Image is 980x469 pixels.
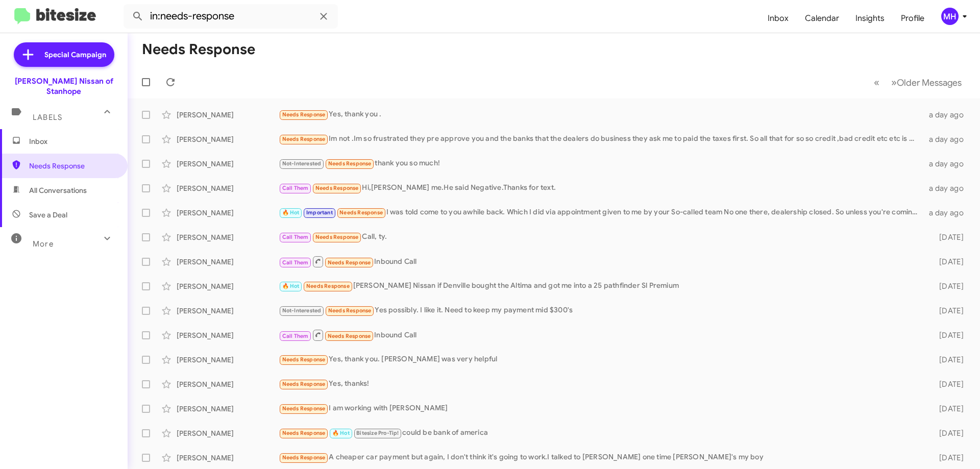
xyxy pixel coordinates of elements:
[885,72,968,93] button: Next
[282,234,309,240] span: Call Them
[177,453,279,463] div: [PERSON_NAME]
[282,111,326,118] span: Needs Response
[315,185,359,191] span: Needs Response
[893,4,933,33] a: Profile
[897,77,962,88] span: Older Messages
[279,329,923,341] div: Inbound Call
[332,430,350,436] span: 🔥 Hot
[339,209,383,216] span: Needs Response
[279,427,923,439] div: could be bank of america
[279,280,923,292] div: [PERSON_NAME] Nissan if Denville bought the Altima and got me into a 25 pathfinder Sl Premium
[306,283,350,289] span: Needs Response
[868,72,968,93] nav: Page navigation example
[279,305,923,316] div: Yes possibly. I like it. Need to keep my payment mid $300's
[282,381,326,387] span: Needs Response
[279,182,923,194] div: Hi,[PERSON_NAME] me.He said Negative.Thanks for text.
[328,333,371,339] span: Needs Response
[282,185,309,191] span: Call Them
[44,50,106,60] span: Special Campaign
[279,403,923,414] div: I am working with [PERSON_NAME]
[868,72,886,93] button: Previous
[306,209,333,216] span: Important
[29,185,87,195] span: All Conversations
[282,356,326,363] span: Needs Response
[923,306,972,316] div: [DATE]
[279,133,923,145] div: Im not .Im so frustrated they pre approve you and the banks that the dealers do business they ask...
[279,158,923,169] div: thank you so much!
[923,159,972,169] div: a day ago
[891,76,897,89] span: »
[282,454,326,461] span: Needs Response
[177,208,279,218] div: [PERSON_NAME]
[282,283,300,289] span: 🔥 Hot
[874,76,879,89] span: «
[177,355,279,365] div: [PERSON_NAME]
[923,134,972,144] div: a day ago
[29,210,67,220] span: Save a Deal
[328,307,372,314] span: Needs Response
[923,355,972,365] div: [DATE]
[282,307,322,314] span: Not-Interested
[923,330,972,340] div: [DATE]
[941,8,959,25] div: MH
[279,207,923,218] div: I was told come to you awhile back. Which I did via appointment given to me by your So-called tea...
[923,257,972,267] div: [DATE]
[923,453,972,463] div: [DATE]
[124,4,338,29] input: Search
[29,136,116,146] span: Inbox
[177,134,279,144] div: [PERSON_NAME]
[177,183,279,193] div: [PERSON_NAME]
[279,378,923,390] div: Yes, thanks!
[328,160,372,167] span: Needs Response
[142,41,255,58] h1: Needs Response
[279,231,923,243] div: Call, ty.
[282,209,300,216] span: 🔥 Hot
[279,452,923,463] div: A cheaper car payment but again, I don't think it's going to work.I talked to [PERSON_NAME] one t...
[315,234,359,240] span: Needs Response
[282,259,309,266] span: Call Them
[177,281,279,291] div: [PERSON_NAME]
[923,110,972,120] div: a day ago
[797,4,847,33] a: Calendar
[177,379,279,389] div: [PERSON_NAME]
[14,42,114,67] a: Special Campaign
[279,109,923,120] div: Yes, thank you .
[282,430,326,436] span: Needs Response
[177,404,279,414] div: [PERSON_NAME]
[933,8,969,25] button: MH
[328,259,371,266] span: Needs Response
[356,430,399,436] span: Bitesize Pro-Tip!
[282,160,322,167] span: Not-Interested
[279,354,923,365] div: Yes, thank you. [PERSON_NAME] was very helpful
[177,110,279,120] div: [PERSON_NAME]
[282,405,326,412] span: Needs Response
[923,232,972,242] div: [DATE]
[923,281,972,291] div: [DATE]
[282,136,326,142] span: Needs Response
[177,159,279,169] div: [PERSON_NAME]
[29,161,116,171] span: Needs Response
[923,183,972,193] div: a day ago
[33,113,62,122] span: Labels
[177,428,279,438] div: [PERSON_NAME]
[923,208,972,218] div: a day ago
[177,232,279,242] div: [PERSON_NAME]
[923,428,972,438] div: [DATE]
[177,330,279,340] div: [PERSON_NAME]
[279,255,923,268] div: Inbound Call
[282,333,309,339] span: Call Them
[923,379,972,389] div: [DATE]
[759,4,797,33] a: Inbox
[177,306,279,316] div: [PERSON_NAME]
[847,4,893,33] a: Insights
[33,239,54,249] span: More
[177,257,279,267] div: [PERSON_NAME]
[923,404,972,414] div: [DATE]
